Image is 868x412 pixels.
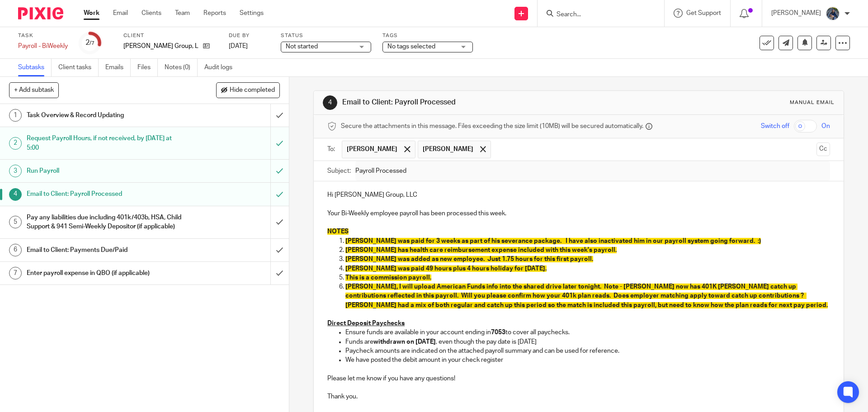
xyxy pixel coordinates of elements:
[323,95,337,110] div: 4
[27,243,183,257] h1: Email to Client: Payments Due/Paid
[826,6,840,21] img: 20210918_184149%20(2).jpg
[165,59,198,76] a: Notes (0)
[387,43,435,50] span: No tags selected
[281,32,371,39] label: Status
[27,266,183,280] h1: Enter payroll expense in QBO (if applicable)
[327,166,351,175] label: Subject:
[27,211,183,234] h1: Pay any liabilities due including 401k/403b, HSA, Child Support & 941 Semi-Weekly Depositor (if a...
[27,187,183,201] h1: Email to Client: Payroll Processed
[123,32,217,39] label: Client
[345,256,593,262] span: [PERSON_NAME] was added as new employee. Just 1.75 hours for this first payroll.
[327,320,405,327] u: Direct Deposit Paychecks
[345,346,830,355] p: Paycheck amounts are indicated on the attached payroll summary and can be used for reference.
[18,7,63,19] img: Pixie
[229,43,248,49] span: [DATE]
[113,9,128,18] a: Email
[204,59,239,76] a: Audit logs
[9,244,22,256] div: 6
[58,59,99,76] a: Client tasks
[345,275,431,281] span: This is a commission payroll.
[9,165,22,177] div: 3
[345,355,830,365] p: We have posted the debit amount in your check register
[9,109,22,122] div: 1
[18,59,52,76] a: Subtasks
[216,82,280,98] button: Hide completed
[345,337,830,346] p: Funds are , even though the pay date is [DATE]
[175,9,190,18] a: Team
[229,32,269,39] label: Due by
[230,87,275,94] span: Hide completed
[240,9,264,18] a: Settings
[327,228,349,235] span: NOTES
[423,145,473,154] span: [PERSON_NAME]
[790,99,835,106] div: Manual email
[9,216,22,228] div: 5
[27,164,183,178] h1: Run Payroll
[345,328,830,337] p: Ensure funds are available in your account ending in to cover all paychecks.
[373,339,414,345] strong: withdrawn on
[203,9,226,18] a: Reports
[137,59,158,76] a: Files
[27,132,183,155] h1: Request Payroll Hours, if not received, by [DATE] at 5:00
[327,374,830,383] p: Please let me know if you have any questions!
[142,9,161,18] a: Clients
[105,59,131,76] a: Emails
[327,190,830,199] p: Hi [PERSON_NAME] Group, LLC
[90,41,94,46] small: /7
[9,267,22,279] div: 7
[821,122,830,131] span: On
[415,339,436,345] strong: [DATE]
[18,42,68,51] div: Payroll - BiWeekly
[491,329,505,336] strong: 7053
[18,32,68,39] label: Task
[85,38,94,48] div: 2
[327,200,830,218] p: Your Bi-Weekly employee payroll has been processed this week.
[341,122,643,131] span: Secure the attachments in this message. Files exceeding the size limit (10MB) will be secured aut...
[347,145,397,154] span: [PERSON_NAME]
[342,98,598,107] h1: Email to Client: Payroll Processed
[382,32,473,39] label: Tags
[84,9,99,18] a: Work
[345,238,761,244] span: [PERSON_NAME] was paid for 3 weeks as part of his severance package. I have also inactivated him ...
[327,145,337,154] label: To:
[556,11,637,19] input: Search
[286,43,318,50] span: Not started
[761,122,789,131] span: Switch off
[27,109,183,122] h1: Task Overview & Record Updating
[771,9,821,18] p: [PERSON_NAME]
[345,284,828,308] span: [PERSON_NAME], I will upload American Funds info into the shared drive later tonight. Note - [PER...
[686,10,721,16] span: Get Support
[9,82,59,98] button: + Add subtask
[123,42,198,51] p: [PERSON_NAME] Group, LLC
[345,265,547,272] span: [PERSON_NAME] was paid 49 hours plus 4 hours holiday for [DATE].
[327,383,830,402] p: Thank you.
[9,188,22,201] div: 4
[345,247,617,253] span: [PERSON_NAME] has health care reimbursement expense included with this week's payroll.
[9,137,22,150] div: 2
[816,142,830,156] button: Cc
